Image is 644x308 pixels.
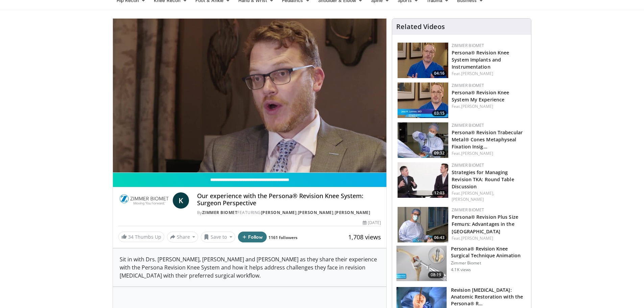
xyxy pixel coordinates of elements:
h3: Revision [MEDICAL_DATA]: Anatomic Restoration with the Persona® R… [451,287,527,307]
a: [PERSON_NAME] [261,210,297,215]
a: K [173,192,189,209]
h4: Our experience with the Persona® Revision Knee System: Surgeon Perspective [197,192,381,207]
a: [PERSON_NAME] [298,210,334,215]
span: 12:03 [432,190,447,196]
a: Zimmer Biomet [452,162,484,168]
img: Zimmer Biomet [118,192,170,209]
a: 09:32 [398,122,448,158]
a: 08:19 Persona® Revision Knee Surgical Technique Animation Zimmer Biomet 4.1K views [396,245,527,281]
button: Save to [201,232,235,242]
a: [PERSON_NAME] [461,150,493,156]
a: Zimmer Biomet [452,82,484,88]
div: Sit in with Drs. [PERSON_NAME], [PERSON_NAME] and [PERSON_NAME] as they share their experience wi... [113,248,387,286]
span: 09:32 [432,150,447,156]
div: Feat. [452,235,526,241]
div: By FEATURING , , [197,210,381,216]
a: Persona®​ Revision Plus Size Femurs: Advantages in the [GEOGRAPHIC_DATA] [452,214,518,234]
span: 34 [128,234,134,240]
a: Zimmer Biomet [452,207,484,213]
div: Feat. [452,71,526,77]
span: 06:43 [432,235,447,241]
a: Zimmer Biomet [202,210,238,215]
h3: Persona® Revision Knee Surgical Technique Animation [451,245,527,259]
video-js: Video Player [113,19,387,173]
div: [DATE] [363,220,381,226]
a: Persona® Revision Knee System My Experience [452,89,509,103]
a: Zimmer Biomet [452,122,484,128]
a: [PERSON_NAME], [461,190,494,196]
span: 1,708 views [348,233,381,241]
a: [PERSON_NAME] [461,235,493,241]
div: Feat. [452,190,526,203]
a: 03:15 [398,82,448,118]
a: Persona® Revision Knee System Implants and Instrumentation [452,49,509,70]
a: 04:16 [398,43,448,78]
h4: Related Videos [396,23,445,31]
a: [PERSON_NAME] [461,71,493,76]
img: ca84d45e-8f05-4bb2-8d95-5e9a3f95d8cb.150x105_q85_crop-smart_upscale.jpg [398,43,448,78]
a: [PERSON_NAME] [452,196,484,202]
img: d7fe0750-3ee2-4589-9fb8-fddcb32a911b.150x105_q85_crop-smart_upscale.jpg [397,246,447,281]
a: Strategies for Managing Revision TKA: Round Table Discussion [452,169,514,190]
button: Follow [238,232,267,242]
img: c0952bdc-fb3e-4414-a2e2-c92d53597f9b.150x105_q85_crop-smart_upscale.jpg [398,82,448,118]
img: dbf9e43e-0bc4-406b-bcd6-0546b3d6e59d.150x105_q85_crop-smart_upscale.jpg [398,162,448,198]
span: 04:16 [432,70,447,76]
div: Feat. [452,103,526,110]
a: Persona® Revision Trabecular Metal® Cones Metaphyseal Fixation Insig… [452,129,523,150]
img: df77930c-0056-4ad4-a907-330bc2ba0e6b.150x105_q85_crop-smart_upscale.jpg [398,207,448,242]
a: 06:43 [398,207,448,242]
p: 4.1K views [451,267,471,273]
a: 12:03 [398,162,448,198]
a: [PERSON_NAME] [335,210,371,215]
p: Zimmer Biomet [451,260,527,266]
a: Zimmer Biomet [452,43,484,48]
a: 34 Thumbs Up [118,232,164,242]
div: Feat. [452,150,526,157]
span: 03:15 [432,110,447,116]
img: 5d9817d8-8e99-444c-9d8a-41f942f668ca.150x105_q85_crop-smart_upscale.jpg [398,122,448,158]
a: 1161 followers [268,235,297,240]
button: Share [167,232,198,242]
span: 08:19 [428,271,444,278]
a: [PERSON_NAME] [461,103,493,109]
